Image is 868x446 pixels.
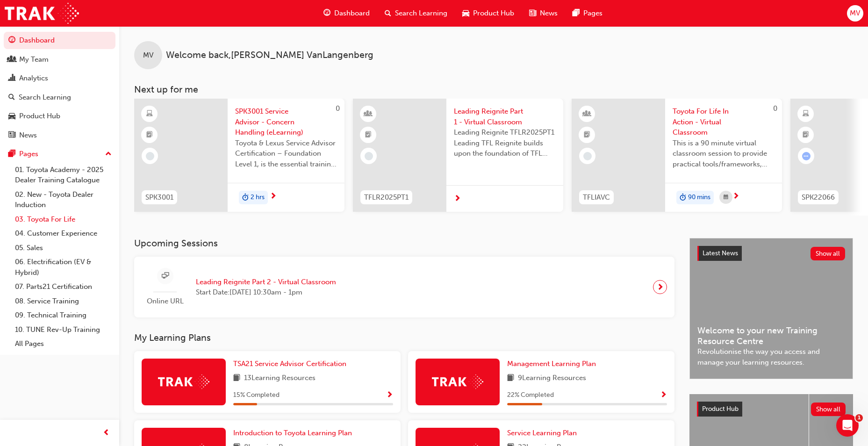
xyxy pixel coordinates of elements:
[703,249,738,257] span: Latest News
[4,145,115,163] button: Pages
[529,7,536,19] span: news-icon
[773,104,777,113] span: 0
[811,403,846,416] button: Show all
[336,104,340,113] span: 0
[811,247,846,260] button: Show all
[233,360,346,368] span: TSA21 Service Advisor Certification
[5,3,79,24] img: Trak
[8,150,15,158] span: pages-icon
[8,131,15,140] span: news-icon
[660,391,667,400] span: Show Progress
[242,192,249,204] span: duration-icon
[143,50,153,61] span: MV
[142,296,188,307] span: Online URL
[473,8,514,19] span: Product Hub
[583,8,603,19] span: Pages
[11,187,115,212] a: 02. New - Toyota Dealer Induction
[583,152,592,160] span: learningRecordVerb_NONE-icon
[847,5,863,22] button: MV
[802,192,835,203] span: SPK22066
[8,56,15,64] span: people-icon
[697,246,845,261] a: Latest NewsShow all
[584,129,590,141] span: booktick-icon
[119,84,868,95] h3: Next up for me
[142,264,667,310] a: Online URLLeading Reignite Part 2 - Virtual ClassroomStart Date:[DATE] 10:30am - 1pm
[8,94,15,102] span: search-icon
[689,238,853,379] a: Latest NewsShow allWelcome to your new Training Resource CentreRevolutionise the way you access a...
[365,129,372,141] span: booktick-icon
[803,129,809,141] span: booktick-icon
[540,8,558,19] span: News
[353,99,563,212] a: TFLR2025PT1Leading Reignite Part 1 - Virtual ClassroomLeading Reignite TFLR2025PT1 Leading TFL Re...
[4,70,115,87] a: Analytics
[583,192,610,203] span: TFLIAVC
[507,428,581,439] a: Service Learning Plan
[454,127,556,159] span: Leading Reignite TFLR2025PT1 Leading TFL Reignite builds upon the foundation of TFL Reignite, rea...
[4,51,115,68] a: My Team
[251,192,265,203] span: 2 hrs
[11,308,115,323] a: 09. Technical Training
[11,226,115,241] a: 04. Customer Experience
[4,127,115,144] a: News
[134,332,674,343] h3: My Learning Plans
[850,8,860,19] span: MV
[146,152,154,160] span: learningRecordVerb_NONE-icon
[836,414,859,437] iframe: Intercom live chat
[11,280,115,294] a: 07. Parts21 Certification
[688,192,710,203] span: 90 mins
[4,89,115,106] a: Search Learning
[657,281,664,294] span: next-icon
[235,138,337,170] span: Toyota & Lexus Service Advisor Certification – Foundation Level 1, is the essential training cour...
[196,277,336,288] span: Leading Reignite Part 2 - Virtual Classroom
[270,193,277,201] span: next-icon
[584,108,590,120] span: learningResourceType_INSTRUCTOR_LED-icon
[432,374,483,389] img: Trak
[697,346,845,367] span: Revolutionise the way you access and manage your learning resources.
[11,337,115,351] a: All Pages
[385,7,391,19] span: search-icon
[386,389,393,401] button: Show Progress
[134,99,344,212] a: 0SPK3001SPK3001 Service Advisor - Concern Handling (eLearning)Toyota & Lexus Service Advisor Cert...
[395,8,447,19] span: Search Learning
[233,428,356,439] a: Introduction to Toyota Learning Plan
[673,106,775,138] span: Toyota For Life In Action - Virtual Classroom
[454,195,461,203] span: next-icon
[673,138,775,170] span: This is a 90 minute virtual classroom session to provide practical tools/frameworks, behaviours a...
[365,108,372,120] span: learningResourceType_INSTRUCTOR_LED-icon
[724,192,728,203] span: calendar-icon
[386,391,393,400] span: Show Progress
[4,108,115,125] a: Product Hub
[334,8,370,19] span: Dashboard
[196,287,336,298] span: Start Date: [DATE] 10:30am - 1pm
[11,163,115,187] a: 01. Toyota Academy - 2025 Dealer Training Catalogue
[19,92,71,103] div: Search Learning
[8,74,15,83] span: chart-icon
[507,373,514,384] span: book-icon
[235,106,337,138] span: SPK3001 Service Advisor - Concern Handling (eLearning)
[105,148,112,160] span: up-icon
[316,4,377,23] a: guage-iconDashboard
[802,152,811,160] span: learningRecordVerb_ATTEMPT-icon
[166,50,373,61] span: Welcome back , [PERSON_NAME] VanLangenberg
[19,73,48,84] div: Analytics
[244,373,316,384] span: 13 Learning Resources
[462,7,469,19] span: car-icon
[11,241,115,255] a: 05. Sales
[522,4,565,23] a: news-iconNews
[158,374,209,389] img: Trak
[233,373,240,384] span: book-icon
[4,32,115,49] a: Dashboard
[103,427,110,439] span: prev-icon
[680,192,686,204] span: duration-icon
[233,359,350,369] a: TSA21 Service Advisor Certification
[11,212,115,227] a: 03. Toyota For Life
[855,414,863,422] span: 1
[572,99,782,212] a: 0TFLIAVCToyota For Life In Action - Virtual ClassroomThis is a 90 minute virtual classroom sessio...
[146,129,153,141] span: booktick-icon
[573,7,580,19] span: pages-icon
[11,323,115,337] a: 10. TUNE Rev-Up Training
[19,130,37,141] div: News
[702,405,739,413] span: Product Hub
[134,238,674,249] h3: Upcoming Sessions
